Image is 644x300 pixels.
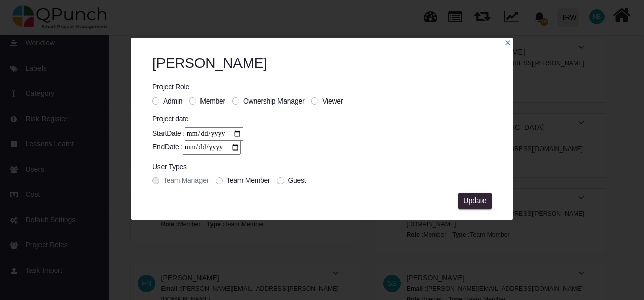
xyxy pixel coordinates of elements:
span: Ownership Manager [243,97,304,105]
div: StartDate : EndDate : [152,127,243,155]
legend: Project date [152,114,243,127]
legend: Project Role [152,82,350,95]
span: Guest [288,176,306,184]
span: Admin [163,97,182,105]
button: Update [458,193,492,209]
span: Team Manager [163,176,209,184]
span: Viewer [322,97,343,105]
span: Update [463,196,486,205]
legend: User Types [152,162,313,175]
svg: x [504,39,511,46]
span: Team Member [226,176,270,184]
a: x [504,39,511,47]
span: Member [200,97,225,105]
h2: [PERSON_NAME] [152,55,492,72]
